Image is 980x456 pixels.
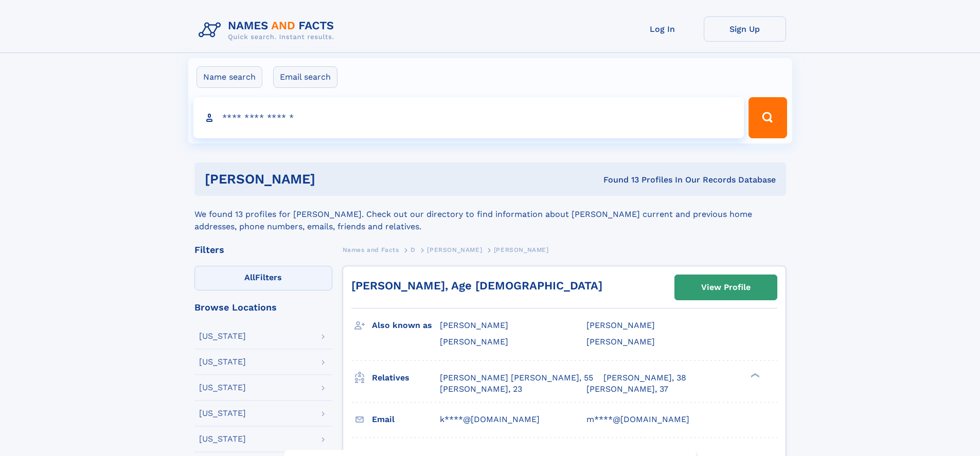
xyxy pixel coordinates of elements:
[411,243,416,256] a: D
[440,337,508,346] span: [PERSON_NAME]
[603,372,686,384] a: [PERSON_NAME], 38
[586,384,668,395] a: [PERSON_NAME], 37
[675,275,777,300] a: View Profile
[704,16,786,42] a: Sign Up
[586,320,655,330] span: [PERSON_NAME]
[194,303,332,312] div: Browse Locations
[748,372,760,378] div: ❯
[749,97,787,138] button: Search Button
[194,196,786,233] div: We found 13 profiles for [PERSON_NAME]. Check out our directory to find information about [PERSON...
[586,337,655,346] span: [PERSON_NAME]
[199,358,246,366] div: [US_STATE]
[197,66,262,88] label: Name search
[440,320,508,330] span: [PERSON_NAME]
[440,384,522,395] a: [PERSON_NAME], 23
[427,243,482,256] a: [PERSON_NAME]
[205,173,459,186] h1: [PERSON_NAME]
[343,243,399,256] a: Names and Facts
[411,246,416,253] span: D
[459,174,776,186] div: Found 13 Profiles In Our Records Database
[199,435,246,443] div: [US_STATE]
[372,317,440,334] h3: Also known as
[621,16,704,42] a: Log In
[199,384,246,392] div: [US_STATE]
[273,66,337,88] label: Email search
[494,246,549,253] span: [PERSON_NAME]
[372,411,440,428] h3: Email
[372,369,440,387] h3: Relatives
[194,266,332,290] label: Filters
[199,409,246,417] div: [US_STATE]
[193,97,744,138] input: search input
[427,246,482,253] span: [PERSON_NAME]
[199,332,246,340] div: [US_STATE]
[351,279,602,292] a: [PERSON_NAME], Age [DEMOGRAPHIC_DATA]
[194,245,332,254] div: Filters
[440,372,593,384] a: [PERSON_NAME] [PERSON_NAME], 55
[194,16,343,44] img: Logo Names and Facts
[701,276,751,299] div: View Profile
[244,272,255,282] span: All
